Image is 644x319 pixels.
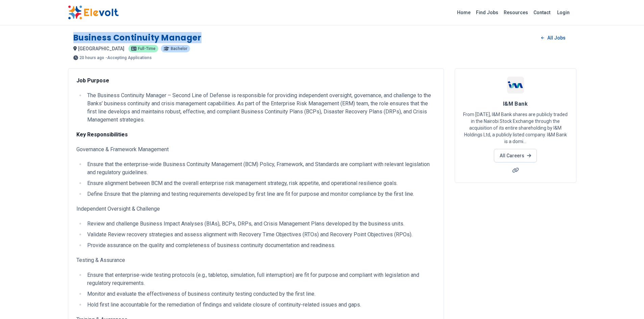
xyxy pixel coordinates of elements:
[85,220,435,228] li: Review and challenge Business Impact Analyses (BIAs), BCPs, DRPs, and Crisis Management Plans dev...
[463,111,568,145] p: From [DATE], I&M Bank shares are publicly traded in the Nairobi Stock Exchange through the acquis...
[76,205,435,213] p: Independent Oversight & Challenge
[138,47,156,51] span: Full-time
[85,179,435,187] li: Ensure alignment between BCM and the overall enterprise risk management strategy, risk appetite, ...
[76,256,435,264] p: Testing & Assurance
[501,7,531,18] a: Resources
[85,271,435,287] li: Ensure that enterprise-wide testing protocols (e.g., tabletop, simulation, full interruption) are...
[85,231,435,239] li: Validate Review recovery strategies and assess alignment with Recovery Time Objectives (RTOs) and...
[76,77,109,84] strong: Job Purpose
[85,301,435,309] li: Hold first line accountable for the remediation of findings and validate closure of continuity-re...
[507,77,524,94] img: I&M Bank
[85,190,435,198] li: Define Ensure that the planning and testing requirements developed by first line are fit for purp...
[105,56,152,60] p: - Accepting Applications
[503,101,528,107] span: I&M Bank
[68,5,119,20] img: Elevolt
[76,145,435,154] p: Governance & Framework Management
[454,7,473,18] a: Home
[85,241,435,249] li: Provide assurance on the quality and completeness of business continuity documentation and readin...
[553,6,574,19] a: Login
[78,46,124,51] span: [GEOGRAPHIC_DATA]
[76,131,128,138] strong: Key Responsibilities
[494,149,537,162] a: All Careers
[610,287,644,319] iframe: Chat Widget
[473,7,501,18] a: Find Jobs
[455,191,576,286] iframe: Advertisement
[85,160,435,177] li: Ensure that the enterprise-wide Business Continuity Management (BCM) Policy, Framework, and Stand...
[536,33,571,43] a: All Jobs
[79,56,104,60] span: 20 hours ago
[531,7,553,18] a: Contact
[73,32,201,43] h1: Business Continuity Manager
[85,91,435,124] li: The Business Continuity Manager – Second Line of Defense is responsible for providing independent...
[85,290,435,298] li: Monitor and evaluate the effectiveness of business continuity testing conducted by the first line.
[171,47,187,51] span: Bachelor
